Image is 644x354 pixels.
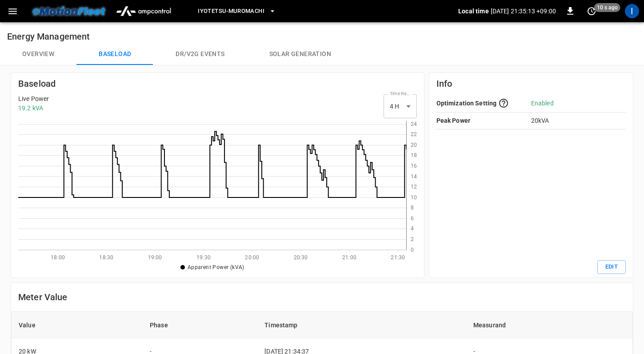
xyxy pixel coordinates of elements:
h6: Meter Value [18,290,626,304]
button: Solar generation [247,44,353,65]
th: Timestamp [257,312,466,338]
p: 19.2 kVA [18,104,49,113]
text: 18 [411,152,417,158]
div: 4 H [384,94,417,118]
text: 18:30 [99,254,113,261]
label: Time Range [390,90,412,97]
text: 20:30 [294,254,308,261]
text: 19:30 [196,254,211,261]
p: Live Power [18,94,49,104]
th: Phase [143,312,257,338]
img: ampcontrol.io logo [112,3,175,20]
text: 22 [411,131,417,137]
p: Optimization Setting [436,99,497,108]
span: Apparent Power (kVA) [188,264,244,270]
button: Edit [597,260,626,274]
p: Local time [458,7,489,16]
text: 4 [411,225,414,232]
text: 6 [411,215,414,221]
span: Iyotetsu-Muromachi [198,6,264,16]
p: 20 kVA [531,116,626,125]
p: Enabled [531,99,626,108]
th: Value [12,312,143,338]
text: 20:00 [245,254,259,261]
img: Customer Logo [29,3,109,20]
button: Iyotetsu-Muromachi [194,3,280,20]
span: 10 s ago [594,3,620,12]
text: 20 [411,142,417,148]
text: 16 [411,163,417,169]
div: profile-icon [625,4,639,18]
text: 8 [411,205,414,211]
text: 0 [411,247,414,253]
p: [DATE] 21:35:13 +09:00 [491,7,556,16]
th: Measurand [466,312,632,338]
h6: Baseload [18,76,417,91]
h6: Info [436,76,626,91]
text: 10 [411,194,417,201]
text: 19:00 [148,254,162,261]
button: set refresh interval [584,4,599,18]
p: Peak Power [436,116,531,125]
text: 12 [411,184,417,190]
button: Baseload [76,44,153,65]
text: 24 [411,121,417,127]
text: 21:30 [391,254,405,261]
text: 21:00 [342,254,356,261]
text: 14 [411,173,417,180]
text: 18:00 [51,254,65,261]
text: 2 [411,236,414,242]
button: Dr/V2G events [153,44,247,65]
